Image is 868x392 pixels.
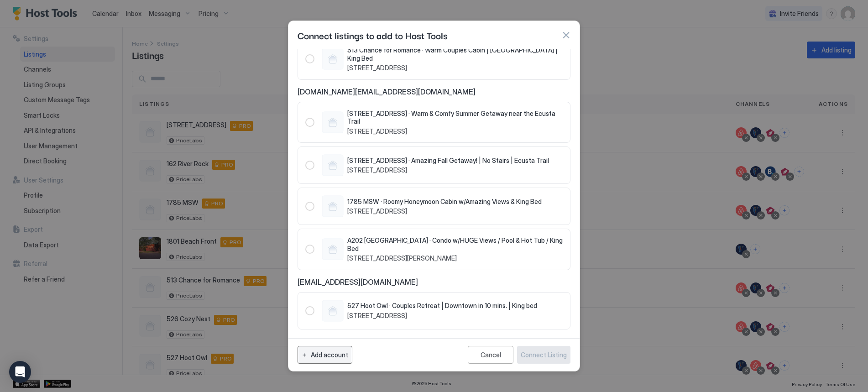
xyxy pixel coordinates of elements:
[521,350,567,360] div: Connect Listing
[305,300,563,322] div: 1240849253781973182
[468,346,513,364] button: Cancel
[347,207,542,215] span: [STREET_ADDRESS]
[305,154,563,176] div: RadioGroup
[347,254,563,262] span: [STREET_ADDRESS][PERSON_NAME]
[298,87,570,96] span: [DOMAIN_NAME][EMAIL_ADDRESS][DOMAIN_NAME]
[305,195,563,217] div: RadioGroup
[347,127,563,136] span: [STREET_ADDRESS]
[347,64,563,72] span: [STREET_ADDRESS]
[347,46,563,62] span: 513 Chance for Romance · Warm Couples Cabin | [GEOGRAPHIC_DATA] | King Bed
[305,300,563,322] div: RadioGroup
[305,236,563,262] div: 1365585805909190618
[347,157,549,165] span: [STREET_ADDRESS] · Amazing Fall Getaway! | No Stairs | Ecusta Trail
[347,236,563,252] span: A202 [GEOGRAPHIC_DATA] · Condo w/HUGE Views / Pool & Hot Tub / King Bed
[305,236,563,262] div: RadioGroup
[9,361,31,383] div: Open Intercom Messenger
[305,195,563,217] div: 1116253689277457150
[298,346,352,364] button: Add account
[347,302,537,310] span: 527 Hoot Owl · Couples Retreat | Downtown in 10 mins. | King bed
[347,312,537,320] span: [STREET_ADDRESS]
[311,350,348,360] div: Add account
[517,346,570,364] button: Connect Listing
[347,110,563,125] span: [STREET_ADDRESS] · Warm & Comfy Summer Getaway near the Ecusta Trail
[305,154,563,176] div: 851970985787879878
[298,277,570,287] span: [EMAIL_ADDRESS][DOMAIN_NAME]
[305,110,563,136] div: 811544806947981921
[347,198,542,206] span: 1785 MSW · Roomy Honeymoon Cabin w/Amazing Views & King Bed
[347,166,549,174] span: [STREET_ADDRESS]
[481,351,501,359] div: Cancel
[305,46,563,72] div: 1382977097349733979
[305,110,563,136] div: RadioGroup
[298,28,448,42] span: Connect listings to add to Host Tools
[305,46,563,72] div: RadioGroup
